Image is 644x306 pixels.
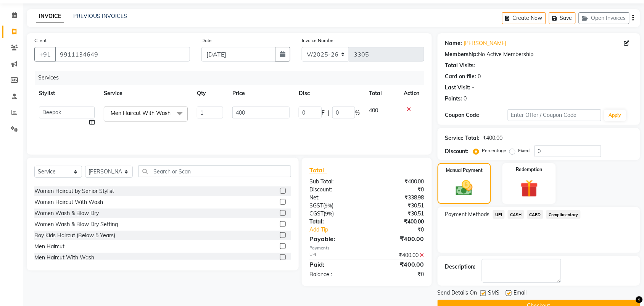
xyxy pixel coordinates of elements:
div: UPI [304,251,367,259]
a: PREVIOUS INVOICES [73,13,127,19]
input: Search by Name/Mobile/Email/Code [55,47,190,62]
a: x [171,110,174,117]
div: ₹0 [367,186,430,194]
div: ₹338.98 [367,194,430,202]
span: F [322,109,325,117]
th: Stylist [34,85,99,102]
div: - [472,84,475,92]
div: ₹400.00 [367,218,430,226]
a: [PERSON_NAME] [464,39,507,47]
span: Complimentary [546,210,581,219]
div: Men Haircut [34,243,64,251]
div: Coupon Code [445,111,508,119]
div: Total Visits: [445,62,475,70]
label: Percentage [482,147,507,154]
div: Services [35,71,430,85]
span: 9% [325,202,332,209]
span: Send Details On [438,289,477,298]
div: Women Haircut With Wash [34,198,103,206]
div: ₹0 [367,270,430,278]
div: Service Total: [445,134,480,142]
div: Payments [309,245,424,251]
input: Enter Offer / Coupon Code [508,109,601,121]
th: Qty [192,85,228,102]
label: Fixed [518,147,530,154]
div: 0 [478,73,481,81]
span: SMS [488,289,500,298]
div: Points: [445,95,462,103]
th: Action [399,85,424,102]
label: Date [201,37,212,44]
a: Add Tip [304,226,377,234]
label: Manual Payment [446,167,483,174]
span: 400 [369,107,378,114]
label: Client [34,37,47,44]
button: Create New [502,12,546,24]
div: ₹0 [377,226,430,234]
div: Membership: [445,50,478,58]
img: _gift.svg [515,178,544,199]
div: Last Visit: [445,84,471,92]
button: Open Invoices [579,12,630,24]
div: ₹30.51 [367,210,430,218]
label: Redemption [516,166,543,173]
span: SGST [309,202,323,209]
div: Women Haircut by Senior Stylist [34,187,114,195]
th: Disc [294,85,364,102]
span: CASH [508,210,524,219]
span: Total [309,166,327,174]
button: Save [549,12,576,24]
div: Payable: [304,234,367,243]
div: Women Wash & Blow Dry [34,209,99,217]
div: ₹400.00 [367,178,430,186]
th: Service [99,85,192,102]
div: Sub Total: [304,178,367,186]
div: Discount: [445,147,469,155]
div: Men Haircut With Wash [34,254,94,262]
span: Email [514,289,527,298]
span: % [355,109,360,117]
div: Balance : [304,270,367,278]
div: No Active Membership [445,50,633,58]
div: ₹30.51 [367,202,430,210]
div: ₹400.00 [367,260,430,269]
button: +91 [34,47,56,62]
div: Name: [445,39,462,47]
img: _cash.svg [451,178,478,198]
span: CGST [309,210,324,217]
div: ( ) [304,202,367,210]
span: 9% [325,210,332,217]
span: CARD [527,210,544,219]
button: Apply [604,110,626,121]
div: Paid: [304,260,367,269]
div: ( ) [304,210,367,218]
a: INVOICE [36,10,64,23]
div: Description: [445,263,476,271]
th: Price [228,85,294,102]
div: Card on file: [445,73,477,81]
th: Total [364,85,399,102]
div: ₹400.00 [483,134,503,142]
input: Search or Scan [138,165,291,177]
div: ₹400.00 [367,251,430,259]
span: UPI [493,210,505,219]
span: Payment Methods [445,210,490,219]
div: 0 [464,95,467,103]
div: Total: [304,218,367,226]
div: ₹400.00 [367,234,430,243]
div: Net: [304,194,367,202]
label: Invoice Number [302,37,335,44]
div: Boy Kids Haircut (Below 5 Years) [34,232,115,240]
span: | [328,109,329,117]
div: Women Wash & Blow Dry Setting [34,220,118,228]
span: Men Haircut With Wash [111,110,171,117]
div: Discount: [304,186,367,194]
